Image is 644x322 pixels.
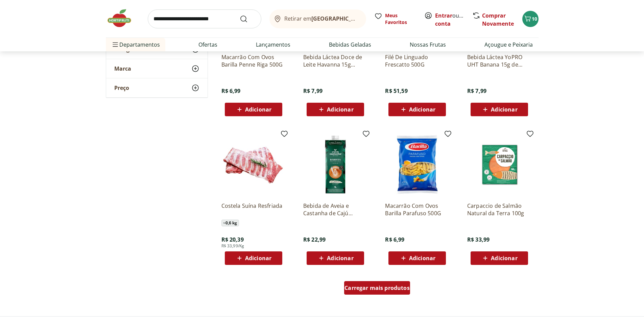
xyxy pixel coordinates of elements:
span: R$ 51,59 [385,87,407,95]
span: Meus Favoritos [385,12,416,26]
img: Bebida de Aveia e Castanha de Cajú Barista A tal da Castanha 1 Litro [303,132,367,197]
a: Entrar [435,12,452,19]
a: Macarrão Com Ovos Barilla Penne Riga 500G [221,53,286,68]
button: Menu [111,36,119,53]
a: Açougue e Peixaria [484,41,533,49]
a: Macarrão Com Ovos Barilla Parafuso 500G [385,202,449,217]
span: R$ 20,39 [221,236,244,243]
button: Adicionar [471,103,528,116]
span: Retirar em [284,16,359,22]
span: R$ 22,99 [303,236,326,243]
span: Adicionar [327,107,353,112]
button: Carrinho [522,11,539,27]
a: Bebida Láctea YoPRO UHT Banana 15g de proteínas 250ml [467,53,531,68]
span: R$ 33,99 [467,236,490,243]
a: Costela Suína Resfriada [221,202,286,217]
span: Adicionar [327,255,353,261]
span: ou [435,11,465,28]
a: Lançamentos [256,41,290,49]
span: Adicionar [491,255,517,261]
button: Adicionar [307,251,364,265]
span: R$ 7,99 [467,87,486,95]
span: Adicionar [491,107,517,112]
input: search [148,9,261,28]
a: Carpaccio de Salmão Natural da Terra 100g [467,202,531,217]
span: Adicionar [409,255,435,261]
span: R$ 33,99/Kg [221,243,244,249]
a: Bebidas Geladas [329,41,371,49]
span: Adicionar [409,107,435,112]
span: 10 [532,16,537,22]
button: Adicionar [388,251,446,265]
span: ~ 0,6 kg [221,220,239,226]
a: Bebida de Aveia e Castanha de Cajú Barista A tal da Castanha 1 Litro [303,202,367,217]
button: Marca [106,59,208,78]
b: [GEOGRAPHIC_DATA]/[GEOGRAPHIC_DATA] [311,15,425,22]
span: R$ 6,99 [221,87,241,95]
a: Ofertas [198,41,217,49]
img: Macarrão Com Ovos Barilla Parafuso 500G [385,132,449,197]
button: Preço [106,78,208,97]
button: Adicionar [225,251,282,265]
a: Nossas Frutas [410,41,446,49]
span: Adicionar [245,255,271,261]
span: R$ 7,99 [303,87,323,95]
a: Comprar Novamente [482,12,514,27]
img: Costela Suína Resfriada [221,132,286,197]
button: Adicionar [388,103,446,116]
a: Bebida Láctea Doce de Leite Havanna 15g YoPRO Danone 250ml [303,53,367,68]
span: Preço [114,84,129,91]
span: Carregar mais produtos [344,285,410,291]
img: Hortifruti [106,8,140,28]
a: Criar conta [435,12,472,27]
button: Adicionar [225,103,282,116]
button: Adicionar [307,103,364,116]
button: Adicionar [471,251,528,265]
img: Carpaccio de Salmão Natural da Terra 100g [467,132,531,197]
button: Submit Search [240,15,256,23]
a: Carregar mais produtos [344,281,410,297]
a: Meus Favoritos [374,12,416,26]
span: Departamentos [111,36,160,53]
span: R$ 6,99 [385,236,404,243]
a: Filé De Linguado Frescatto 500G [385,53,449,68]
span: Adicionar [245,107,271,112]
button: Retirar em[GEOGRAPHIC_DATA]/[GEOGRAPHIC_DATA] [269,9,366,28]
span: Marca [114,65,131,72]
